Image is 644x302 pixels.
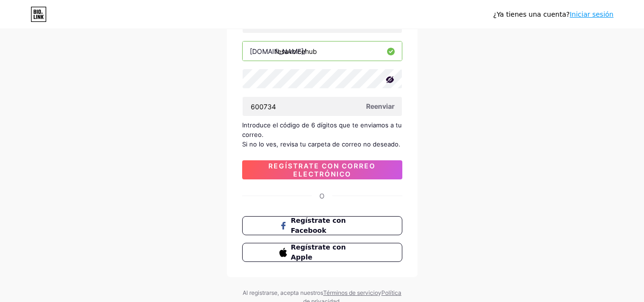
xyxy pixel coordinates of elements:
[378,289,381,296] font: y
[570,10,613,18] a: Iniciar sesión
[250,47,306,55] font: [DOMAIN_NAME]/
[243,42,402,61] input: nombre de usuario
[323,289,378,296] a: Términos de servicio
[366,102,395,110] font: Reenviar
[268,162,376,178] font: Regístrate con correo electrónico
[319,192,325,200] font: O
[242,160,402,179] button: Regístrate con correo electrónico
[243,289,323,296] font: Al registrarse, acepta nuestros
[242,216,402,235] button: Regístrate con Facebook
[243,97,402,116] input: Pegar el código de inicio de sesión
[493,10,570,18] font: ¿Ya tienes una cuenta?
[291,217,346,234] font: Regístrate con Facebook
[242,243,402,262] button: Regístrate con Apple
[242,121,402,138] font: Introduce el código de 6 dígitos que te enviamos a tu correo.
[242,140,400,148] font: Si no lo ves, revisa tu carpeta de correo no deseado.
[291,243,346,261] font: Regístrate con Apple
